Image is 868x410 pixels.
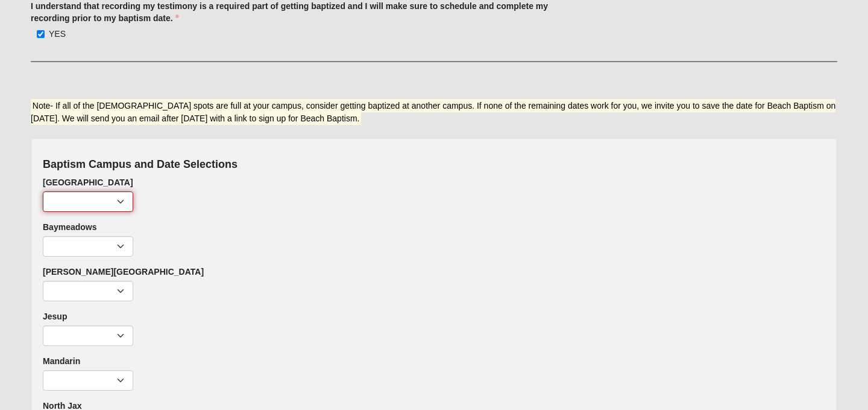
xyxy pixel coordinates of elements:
h4: Baptism Campus and Date Selections [43,158,825,171]
mark: Note- If all of the [DEMOGRAPHIC_DATA] spots are full at your campus, consider getting baptized a... [31,99,835,125]
input: YES [37,30,45,38]
span: YES [49,29,66,39]
label: Mandarin [43,355,80,367]
label: [GEOGRAPHIC_DATA] [43,176,133,188]
label: Jesup [43,310,67,322]
label: Baymeadows [43,221,96,233]
label: [PERSON_NAME][GEOGRAPHIC_DATA] [43,266,204,278]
